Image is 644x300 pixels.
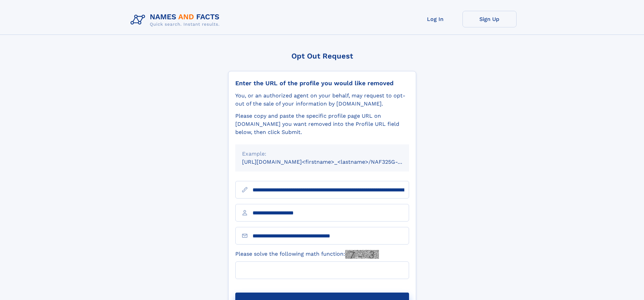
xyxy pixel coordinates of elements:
[408,11,462,27] a: Log In
[242,150,402,158] div: Example:
[462,11,517,27] a: Sign Up
[235,92,409,108] div: You, or an authorized agent on your behalf, may request to opt-out of the sale of your informatio...
[128,11,225,29] img: Logo Names and Facts
[228,52,416,60] div: Opt Out Request
[235,79,409,87] div: Enter the URL of the profile you would like removed
[242,159,422,165] small: [URL][DOMAIN_NAME]<firstname>_<lastname>/NAF325G-xxxxxxxx
[235,112,409,136] div: Please copy and paste the specific profile page URL on [DOMAIN_NAME] you want removed into the Pr...
[235,250,379,259] label: Please solve the following math function:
